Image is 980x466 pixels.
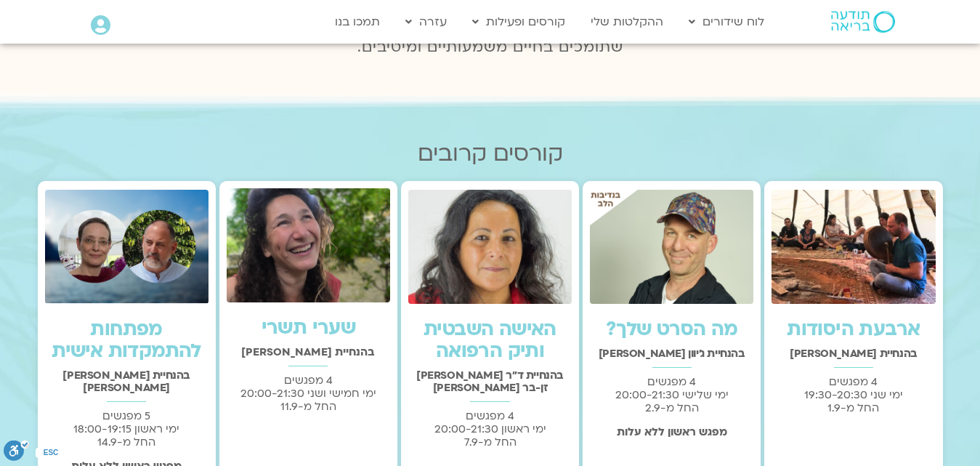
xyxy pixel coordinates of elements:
h2: בהנחיית [PERSON_NAME] [772,348,935,360]
a: עזרה [398,8,454,36]
a: האישה השבטית ותיק הרפואה [424,316,556,364]
a: שערי תשרי [262,315,356,341]
span: החל מ-1.9 [827,401,879,415]
h2: בהנחיית [PERSON_NAME] [PERSON_NAME] [45,369,208,394]
img: תודעה בריאה [831,11,895,33]
p: 4 מפגשים ימי חמישי ושני 20:00-21:30 החל מ-11.9 [227,374,390,413]
p: 4 מפגשים ימי שני 19:30-20:30 [772,375,935,414]
p: 5 מפגשים ימי ראשון 18:00-19:15 [45,409,208,449]
h2: בהנחיית ג'יוון [PERSON_NAME] [590,348,753,360]
span: החל מ-14.9 [97,435,155,449]
a: מה הסרט שלך? [606,316,738,342]
p: 4 מפגשים ימי שלישי 20:00-21:30 [590,375,753,414]
a: תמכו בנו [328,8,387,36]
h2: בהנחיית ד"ר [PERSON_NAME] זן-בר [PERSON_NAME] [408,369,572,394]
a: ארבעת היסודות [787,316,920,342]
a: ההקלטות שלי [583,8,671,36]
h2: בהנחיית [PERSON_NAME] [227,346,390,358]
h2: קורסים קרובים [38,141,943,166]
a: לוח שידורים [681,8,772,36]
a: מפתחות להתמקדות אישית [52,316,201,364]
strong: מפגש ראשון ללא עלות [617,425,727,439]
a: קורסים ופעילות [465,8,572,36]
span: החל מ-7.9 [464,435,517,449]
p: 4 מפגשים ימי ראשון 20:00-21:30 [408,409,572,449]
span: החל מ-2.9 [645,401,699,415]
